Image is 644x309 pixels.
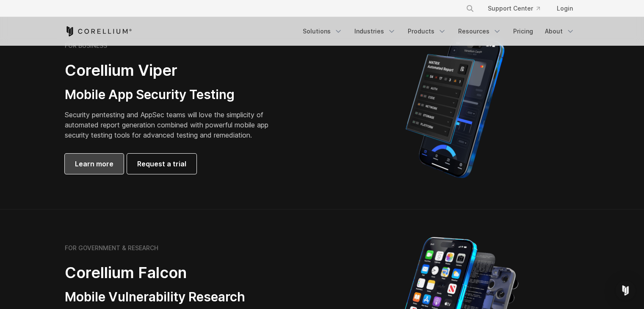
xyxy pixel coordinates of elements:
a: Industries [349,24,401,39]
h2: Corellium Viper [65,61,282,80]
button: Search [462,1,478,16]
a: Products [403,24,451,39]
div: Open Intercom Messenger [615,280,636,301]
h2: Corellium Falcon [65,263,302,282]
h3: Mobile App Security Testing [65,87,282,103]
a: Solutions [298,24,348,39]
h6: FOR GOVERNMENT & RESEARCH [65,244,158,252]
a: Corellium Home [65,26,132,36]
span: Learn more [75,159,113,169]
span: Request a trial [137,159,186,169]
a: About [540,24,580,39]
p: Security pentesting and AppSec teams will love the simplicity of automated report generation comb... [65,110,282,140]
div: Navigation Menu [298,24,580,39]
a: Learn more [65,154,124,174]
h3: Mobile Vulnerability Research [65,289,302,305]
img: Corellium MATRIX automated report on iPhone showing app vulnerability test results across securit... [391,34,519,182]
a: Request a trial [127,154,196,174]
a: Pricing [508,24,538,39]
a: Resources [453,24,506,39]
a: Support Center [481,1,547,16]
a: Login [550,1,580,16]
div: Navigation Menu [456,1,580,16]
